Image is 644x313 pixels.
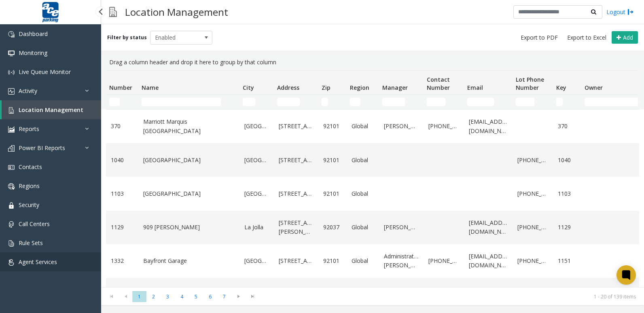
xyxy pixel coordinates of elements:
span: Page 4 [175,291,189,302]
button: Export to Excel [564,32,610,43]
a: Global [352,256,374,265]
input: Email Filter [467,98,494,106]
td: Lot Phone Number Filter [513,95,553,109]
div: Data table [101,70,644,287]
img: 'icon' [8,259,15,266]
a: Global [352,156,374,165]
a: 92101 [323,189,342,198]
span: Page 5 [189,291,203,302]
input: Owner Filter [585,98,644,106]
a: [GEOGRAPHIC_DATA] [143,189,235,198]
td: Zip Filter [318,95,347,109]
a: [GEOGRAPHIC_DATA] [143,156,235,165]
img: 'icon' [8,145,15,152]
a: Global [352,223,374,232]
a: 92101 [323,156,342,165]
a: Administrator [PERSON_NAME] [384,252,419,270]
a: 370 [558,122,576,131]
img: pageIcon [109,2,117,22]
a: Logout [606,8,634,16]
a: [EMAIL_ADDRESS][DOMAIN_NAME] [469,252,508,270]
a: 1103 [558,189,576,198]
span: Page 7 [217,291,231,302]
img: 'icon' [8,88,15,95]
a: 1103 [111,189,133,198]
a: [PERSON_NAME] [384,223,419,232]
td: Address Filter [274,95,318,109]
h3: Location Management [121,2,232,22]
a: 92101 [323,256,342,265]
span: Lot Phone Number [516,76,544,91]
span: Address [277,84,299,91]
img: 'icon' [8,221,15,228]
img: 'icon' [8,202,15,209]
a: [PHONE_NUMBER] [517,223,548,232]
span: Monitoring [19,49,47,57]
input: Name Filter [142,98,221,106]
span: Go to the next page [231,291,246,302]
span: Security [19,201,39,209]
input: Address Filter [277,98,300,106]
span: Number [109,84,132,91]
td: Key Filter [553,95,581,109]
button: Add [612,31,638,44]
span: Agent Services [19,258,57,266]
span: Go to the last page [246,291,260,302]
a: [PHONE_NUMBER] [428,122,459,131]
a: Global [352,122,374,131]
td: Region Filter [347,95,379,109]
button: Export to PDF [517,32,561,43]
a: Location Management [2,100,101,119]
td: Number Filter [106,95,138,109]
span: Key [556,84,566,91]
a: [PHONE_NUMBER] [517,189,548,198]
span: Go to the next page [233,293,244,300]
span: Regions [19,182,40,190]
a: 1040 [558,156,576,165]
img: 'icon' [8,50,15,57]
input: City Filter [243,98,255,106]
div: Drag a column header and drop it here to group by that column [106,55,639,70]
input: Lot Phone Number Filter [516,98,534,106]
input: Number Filter [109,98,120,106]
a: [STREET_ADDRESS] [279,189,314,198]
span: Reports [19,125,39,133]
span: Live Queue Monitor [19,68,71,76]
img: logout [627,8,634,16]
span: Go to the last page [247,293,258,300]
input: Region Filter [350,98,360,106]
span: Location Management [19,106,83,114]
span: Owner [585,84,603,91]
label: Filter by status [107,34,147,41]
a: [PERSON_NAME] [384,122,419,131]
td: Contact Number Filter [424,95,464,109]
a: [STREET_ADDRESS][PERSON_NAME] [279,218,314,237]
img: 'icon' [8,31,15,38]
span: Name [142,84,159,91]
a: La Jolla [244,223,269,232]
span: Call Centers [19,220,50,228]
input: Manager Filter [382,98,405,106]
a: [STREET_ADDRESS] [279,256,314,265]
span: Power BI Reports [19,144,65,152]
span: Dashboard [19,30,48,38]
span: Email [467,84,483,91]
span: Page 2 [146,291,161,302]
a: Global [352,189,374,198]
input: Key Filter [556,98,563,106]
a: 1129 [111,223,133,232]
span: Rule Sets [19,239,43,247]
span: Page 3 [161,291,175,302]
a: [EMAIL_ADDRESS][DOMAIN_NAME] [469,218,508,237]
a: 1151 [558,256,576,265]
img: 'icon' [8,126,15,133]
img: 'icon' [8,240,15,247]
a: [PHONE_NUMBER] [428,256,459,265]
a: 1040 [111,156,133,165]
a: [STREET_ADDRESS] [279,156,314,165]
a: [GEOGRAPHIC_DATA] [244,156,269,165]
span: Page 6 [203,291,217,302]
a: [GEOGRAPHIC_DATA] [244,122,269,131]
span: Zip [322,84,330,91]
span: Export to PDF [521,34,558,42]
